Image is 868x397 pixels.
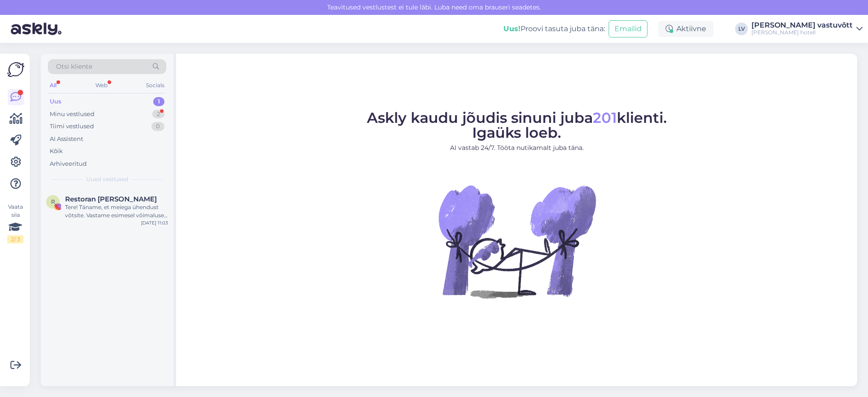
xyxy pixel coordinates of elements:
a: [PERSON_NAME] vastuvõtt[PERSON_NAME] hotell [751,22,863,36]
p: AI vastab 24/7. Tööta nutikamalt juba täna. [367,143,667,153]
div: Arhiveeritud [50,159,87,168]
div: All [48,79,58,91]
div: [DATE] 11:03 [141,220,168,226]
div: Proovi tasuta juba täna: [503,23,605,34]
span: Uued vestlused [86,175,128,183]
div: LV [735,23,748,35]
div: Uus [50,97,61,106]
span: R [51,198,55,205]
div: AI Assistent [50,135,83,144]
div: Minu vestlused [50,110,94,119]
div: [PERSON_NAME] vastuvõtt [751,22,853,29]
div: [PERSON_NAME] hotell [751,29,853,36]
div: Web [94,79,109,91]
div: Tere! Täname, et meiega ühendust võtsite. Vastame esimesel võimalusel. Laudu on võimalik broneeri... [65,203,168,220]
div: Kõik [50,147,63,156]
span: 201 [593,109,617,126]
div: 0 [151,122,164,131]
img: No Chat active [436,160,598,322]
div: 2 / 3 [7,235,23,243]
span: Otsi kliente [56,62,92,71]
button: Emailid [609,20,647,37]
span: Askly kaudu jõudis sinuni juba klienti. Igaüks loeb. [367,109,667,141]
div: Vaata siia [7,203,23,243]
span: Restoran Hõlm [65,195,157,203]
img: Askly Logo [7,61,24,78]
div: Aktiivne [658,21,713,37]
div: Tiimi vestlused [50,122,94,131]
div: Socials [144,79,166,91]
div: 1 [153,97,164,106]
div: 2 [152,110,164,119]
b: Uus! [503,24,521,33]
